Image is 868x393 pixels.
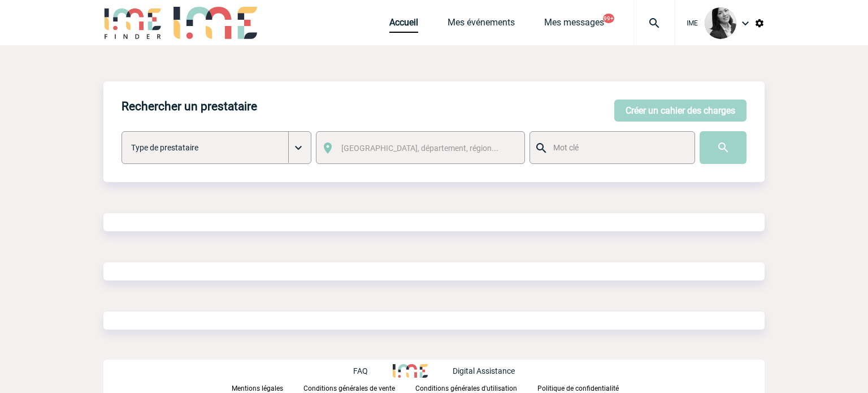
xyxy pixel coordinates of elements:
[537,382,637,393] a: Politique de confidentialité
[232,385,283,392] p: Mentions légales
[389,17,418,33] a: Accueil
[603,14,614,23] button: 99+
[121,100,257,113] h4: Rechercher un prestataire
[415,385,517,392] p: Conditions générales d'utilisation
[537,385,619,392] p: Politique de confidentialité
[705,7,736,39] img: 101052-0.jpg
[353,366,368,375] p: FAQ
[303,385,395,392] p: Conditions générales de vente
[700,131,747,164] input: Submit
[415,382,537,393] a: Conditions générales d'utilisation
[453,366,515,375] p: Digital Assistance
[448,17,515,33] a: Mes événements
[303,382,415,393] a: Conditions générales de vente
[393,364,428,378] img: http://www.idealmeetingsevents.fr/
[550,140,684,155] input: Mot clé
[544,17,604,33] a: Mes messages
[232,382,303,393] a: Mentions légales
[341,144,498,153] span: [GEOGRAPHIC_DATA], département, région...
[687,19,698,27] span: IME
[353,365,393,375] a: FAQ
[103,7,162,39] img: IME-Finder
